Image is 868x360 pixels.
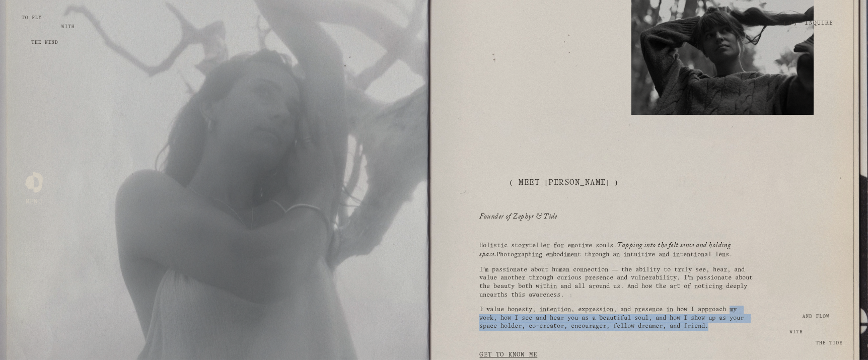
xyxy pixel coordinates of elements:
[479,242,753,260] p: Holistic storyteller for emotive souls. Photographing embodiment through an intuitive and intenti...
[479,211,557,224] em: Founder of Zephyr & Tide
[805,15,833,32] a: Inquire
[788,21,792,26] span: 0
[510,178,647,188] h2: ( meet [PERSON_NAME] )
[784,21,786,26] span: (
[479,240,732,261] em: Tapping into the felt sense and holding space.
[479,306,753,331] p: I value honesty, intention, expression, and presence in how I approach my work, how I see and hea...
[784,20,796,27] a: 0 items in cart
[794,21,797,26] span: )
[479,266,753,300] p: I’m passionate about human connection — the ability to truly see, hear, and value another through...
